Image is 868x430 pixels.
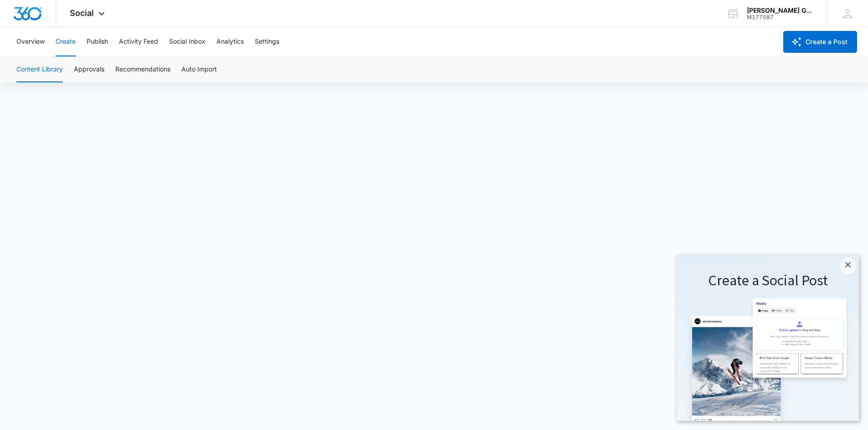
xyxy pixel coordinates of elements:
button: Publish [87,27,108,56]
span: Social [70,8,94,18]
div: account name [747,7,813,14]
h1: Create a Social Post [9,16,173,35]
button: Auto Import [181,57,217,82]
button: Content Library [16,57,63,82]
button: Settings [255,27,279,56]
button: Create a Post [783,31,857,53]
button: Activity Feed [119,27,158,56]
button: Analytics [216,27,244,56]
div: account id [747,14,813,20]
button: Create [56,27,76,56]
button: Social Inbox [169,27,205,56]
a: Close modal [163,3,180,19]
button: Overview [16,27,45,56]
button: Approvals [74,57,104,82]
button: Recommendations [115,57,170,82]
